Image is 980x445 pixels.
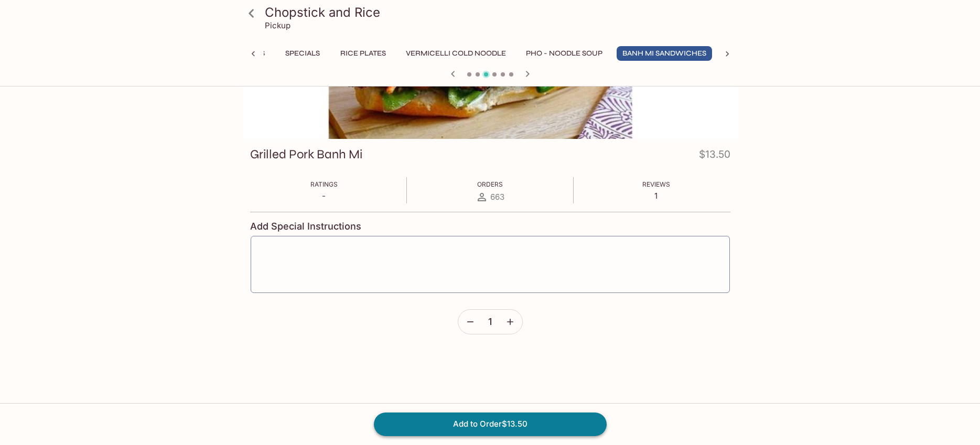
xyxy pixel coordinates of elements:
[335,46,392,61] button: Rice Plates
[265,4,734,20] h3: Chopstick and Rice
[250,146,362,162] h3: Grilled Pork Banh Mi
[490,192,504,202] span: 663
[310,191,338,201] p: -
[699,146,730,167] h4: $13.50
[374,413,607,436] button: Add to Order$13.50
[488,316,492,328] span: 1
[250,221,730,232] h4: Add Special Instructions
[265,20,290,30] p: Pickup
[400,46,512,61] button: Vermicelli Cold Noodle
[477,180,503,188] span: Orders
[617,46,712,61] button: Banh Mi Sandwiches
[279,46,326,61] button: Specials
[310,180,338,188] span: Ratings
[642,191,670,201] p: 1
[642,180,670,188] span: Reviews
[520,46,608,61] button: Pho - Noodle Soup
